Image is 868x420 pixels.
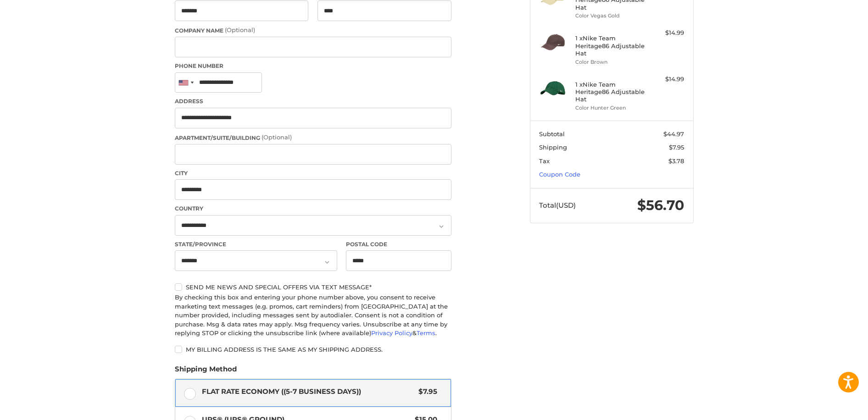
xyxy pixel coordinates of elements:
[575,81,645,103] h4: 1 x Nike Team Heritage86 Adjustable Hat
[417,329,435,337] a: Terms
[175,73,196,93] div: United States: +1
[539,130,565,138] span: Subtotal
[575,104,645,112] li: Color Hunter Green
[262,133,292,141] small: (Optional)
[539,201,576,210] span: Total (USD)
[175,62,451,70] label: Phone Number
[668,157,684,165] span: $3.78
[175,97,451,105] label: Address
[648,75,684,84] div: $14.99
[575,12,645,20] li: Color Vegas Gold
[202,387,414,397] span: Flat Rate Economy ((5-7 Business Days))
[175,133,451,142] label: Apartment/Suite/Building
[175,204,451,213] label: Country
[175,26,451,35] label: Company Name
[346,240,451,249] label: Postal Code
[225,26,255,33] small: (Optional)
[669,144,684,151] span: $7.95
[575,58,645,66] li: Color Brown
[539,144,567,151] span: Shipping
[175,169,451,177] label: City
[414,387,438,397] span: $7.95
[792,395,868,420] iframe: Google Customer Reviews
[175,346,451,353] label: My billing address is the same as my shipping address.
[371,329,412,337] a: Privacy Policy
[648,28,684,38] div: $14.99
[575,34,645,57] h4: 1 x Nike Team Heritage86 Adjustable Hat
[175,364,237,379] legend: Shipping Method
[539,171,580,178] a: Coupon Code
[637,197,684,214] span: $56.70
[663,130,684,138] span: $44.97
[175,283,451,291] label: Send me news and special offers via text message*
[175,240,337,249] label: State/Province
[539,157,550,165] span: Tax
[175,293,451,338] div: By checking this box and entering your phone number above, you consent to receive marketing text ...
